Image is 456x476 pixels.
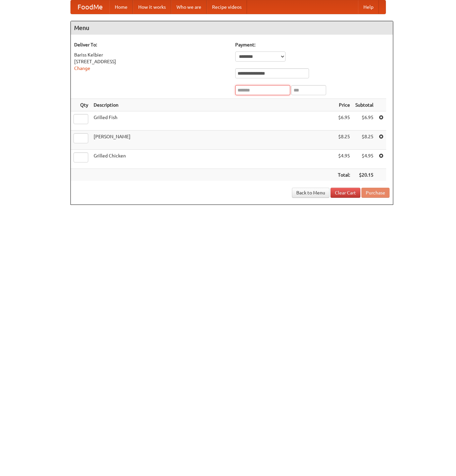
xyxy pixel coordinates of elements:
[361,188,390,198] button: Purchase
[335,131,353,150] td: $8.25
[91,131,335,150] td: [PERSON_NAME]
[71,21,393,35] h4: Menu
[74,41,229,48] h5: Deliver To:
[353,111,376,131] td: $6.95
[91,150,335,169] td: Grilled Chicken
[292,188,330,198] a: Back to Menu
[331,188,360,198] a: Clear Cart
[71,99,91,111] th: Qty
[353,169,376,181] th: $20.15
[353,150,376,169] td: $4.95
[207,0,247,14] a: Recipe videos
[91,99,335,111] th: Description
[335,150,353,169] td: $4.95
[171,0,207,14] a: Who we are
[71,0,109,14] a: FoodMe
[335,99,353,111] th: Price
[133,0,171,14] a: How it works
[353,99,376,111] th: Subtotal
[109,0,133,14] a: Home
[74,51,229,58] div: Bariss Kelbier
[358,0,379,14] a: Help
[74,66,90,71] a: Change
[91,111,335,131] td: Grilled Fish
[74,58,229,65] div: [STREET_ADDRESS]
[335,111,353,131] td: $6.95
[335,169,353,181] th: Total:
[353,131,376,150] td: $8.25
[235,41,390,48] h5: Payment:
